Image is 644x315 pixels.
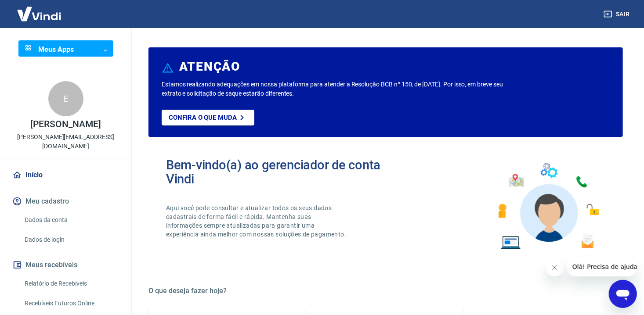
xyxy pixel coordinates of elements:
[166,204,348,239] p: Aqui você pode consultar e atualizar todos os seus dados cadastrais de forma fácil e rápida. Mant...
[11,255,121,275] button: Meus recebíveis
[148,286,623,295] h5: O que deseja fazer hoje?
[546,259,564,276] iframe: Fechar mensagem
[602,6,633,22] button: Sair
[11,192,121,211] button: Meu cadastro
[567,257,637,276] iframe: Mensagem da empresa
[48,81,83,116] div: E
[609,280,637,308] iframe: Botão para abrir a janela de mensagens
[21,294,121,312] a: Recebíveis Futuros Online
[162,80,520,98] p: Estamos realizando adequações em nossa plataforma para atender a Resolução BCB nº 150, de [DATE]....
[21,211,121,229] a: Dados da conta
[30,120,101,129] p: [PERSON_NAME]
[169,114,237,122] p: Confira o que muda
[21,275,121,293] a: Relatório de Recebíveis
[179,62,240,71] h6: ATENÇÃO
[5,6,74,13] span: Olá! Precisa de ajuda?
[11,165,121,185] a: Início
[21,231,121,249] a: Dados de login
[490,158,605,255] img: Imagem de um avatar masculino com diversos icones exemplificando as funcionalidades do gerenciado...
[162,110,254,125] a: Confira o que muda
[166,158,386,186] h2: Bem-vindo(a) ao gerenciador de conta Vindi
[7,132,124,151] p: [PERSON_NAME][EMAIL_ADDRESS][DOMAIN_NAME]
[11,0,68,27] img: Vindi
